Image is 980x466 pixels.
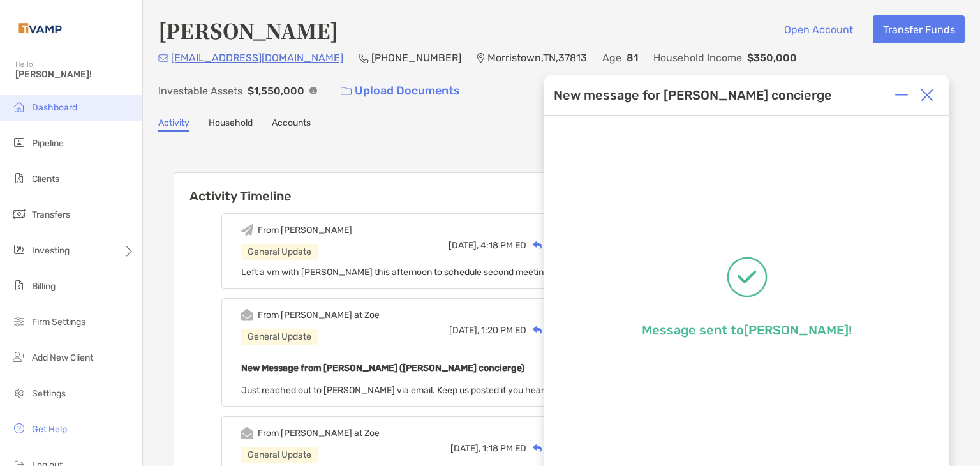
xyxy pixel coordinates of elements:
[32,424,67,435] span: Get Help
[450,443,480,454] span: [DATE],
[332,77,468,105] a: Upload Documents
[248,83,304,99] p: $1,550,000
[11,242,27,257] img: investing icon
[533,444,542,453] img: Reply icon
[241,309,253,321] img: Event icon
[341,87,352,96] img: button icon
[526,442,568,455] div: Reply
[526,324,568,337] div: Reply
[11,170,27,186] img: clients icon
[11,99,27,114] img: dashboard icon
[895,89,908,101] img: Expand or collapse
[32,245,70,256] span: Investing
[241,244,318,260] div: General Update
[11,278,27,293] img: billing icon
[309,87,317,94] img: Info Icon
[241,329,318,345] div: General Update
[171,50,343,66] p: [EMAIL_ADDRESS][DOMAIN_NAME]
[11,421,27,436] img: get-help icon
[747,50,797,66] p: $350,000
[209,117,253,132] a: Household
[32,281,56,292] span: Billing
[241,447,318,463] div: General Update
[32,388,66,399] span: Settings
[642,322,852,338] p: Message sent to [PERSON_NAME] !
[32,317,85,327] span: Firm Settings
[11,206,27,222] img: transfers icon
[32,352,93,363] span: Add New Client
[873,15,965,43] button: Transfer Funds
[533,326,542,334] img: Reply icon
[32,174,59,184] span: Clients
[174,173,644,204] h6: Activity Timeline
[32,138,64,149] span: Pipeline
[258,428,380,439] div: From [PERSON_NAME] at Zoe
[241,427,253,439] img: Event icon
[258,310,380,320] div: From [PERSON_NAME] at Zoe
[32,102,77,113] span: Dashboard
[241,363,524,373] b: New Message from [PERSON_NAME] ([PERSON_NAME] concierge)
[241,224,253,236] img: Event icon
[602,50,621,66] p: Age
[15,5,64,51] img: Zoe Logo
[482,443,526,454] span: 1:18 PM ED
[774,15,863,43] button: Open Account
[533,241,542,250] img: Reply icon
[359,53,369,63] img: Phone Icon
[272,117,311,132] a: Accounts
[921,89,933,101] img: Close
[11,313,27,329] img: firm-settings icon
[158,83,242,99] p: Investable Assets
[477,53,485,63] img: Location Icon
[487,50,587,66] p: Morristown , TN , 37813
[11,385,27,400] img: settings icon
[15,69,135,80] span: [PERSON_NAME]!
[371,50,461,66] p: [PHONE_NUMBER]
[158,15,338,45] h4: [PERSON_NAME]
[241,385,568,396] span: Just reached out to [PERSON_NAME] via email. Keep us posted if you hear back!
[653,50,742,66] p: Household Income
[11,135,27,150] img: pipeline icon
[526,239,568,252] div: Reply
[480,240,526,251] span: 4:18 PM ED
[241,267,551,278] span: Left a vm with [PERSON_NAME] this afternoon to schedule second meeting.
[158,54,168,62] img: Email Icon
[627,50,638,66] p: 81
[727,257,768,297] img: Message successfully sent
[258,225,352,236] div: From [PERSON_NAME]
[32,209,70,220] span: Transfers
[11,349,27,365] img: add_new_client icon
[158,117,189,132] a: Activity
[449,240,479,251] span: [DATE],
[481,325,526,336] span: 1:20 PM ED
[554,87,832,103] div: New message for [PERSON_NAME] concierge
[449,325,479,336] span: [DATE],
